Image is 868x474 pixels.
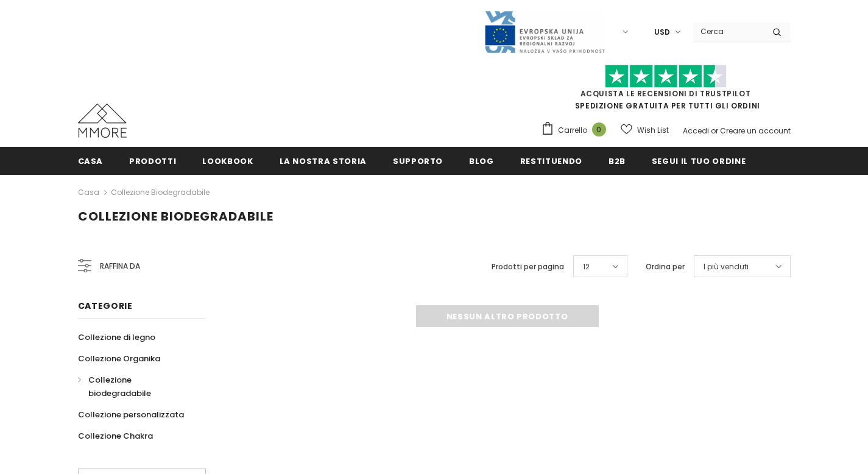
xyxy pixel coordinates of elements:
[541,70,791,111] span: SPEDIZIONE GRATUITA PER TUTTI GLI ORDINI
[393,155,443,167] span: supporto
[78,104,127,138] img: Casi MMORE
[129,155,176,167] span: Prodotti
[592,122,606,136] span: 0
[654,26,670,38] span: USD
[78,147,104,174] a: Casa
[78,300,133,312] span: Categorie
[652,155,746,167] span: Segui il tuo ordine
[469,155,494,167] span: Blog
[621,119,669,141] a: Wish List
[202,147,253,174] a: Lookbook
[78,185,99,200] a: Casa
[484,26,605,37] a: Javni Razpis
[78,430,153,442] span: Collezione Chakra
[609,147,626,174] a: B2B
[693,23,763,40] input: Search Site
[202,155,253,167] span: Lookbook
[78,155,104,167] span: Casa
[129,147,176,174] a: Prodotti
[704,261,749,273] span: I più venduti
[78,404,184,425] a: Collezione personalizzata
[393,147,443,174] a: supporto
[683,126,709,136] a: Accedi
[520,155,582,167] span: Restituendo
[541,121,612,140] a: Carrello 0
[280,147,367,174] a: La nostra storia
[100,260,140,273] span: Raffina da
[583,261,590,273] span: 12
[78,353,160,364] span: Collezione Organika
[78,331,155,343] span: Collezione di legno
[520,147,582,174] a: Restituendo
[646,261,685,273] label: Ordina per
[652,147,746,174] a: Segui il tuo ordine
[711,126,718,136] span: or
[78,425,153,447] a: Collezione Chakra
[484,10,605,54] img: Javni Razpis
[88,374,151,399] span: Collezione biodegradabile
[580,88,751,99] a: Acquista le recensioni di TrustPilot
[558,124,587,136] span: Carrello
[609,155,626,167] span: B2B
[111,187,210,197] a: Collezione biodegradabile
[78,208,273,225] span: Collezione biodegradabile
[637,124,669,136] span: Wish List
[720,126,791,136] a: Creare un account
[78,327,155,348] a: Collezione di legno
[469,147,494,174] a: Blog
[605,65,727,88] img: Fidati di Pilot Stars
[492,261,564,273] label: Prodotti per pagina
[78,409,184,420] span: Collezione personalizzata
[78,348,160,369] a: Collezione Organika
[78,369,192,404] a: Collezione biodegradabile
[280,155,367,167] span: La nostra storia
